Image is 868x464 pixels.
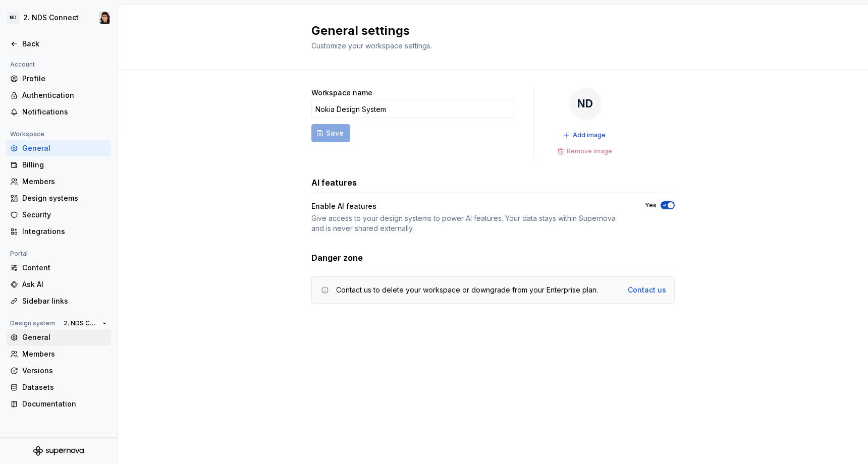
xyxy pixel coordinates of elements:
a: Members [6,173,111,190]
a: General [6,140,111,156]
div: Integrations [22,226,107,237]
a: Ask AI [6,276,111,293]
h3: AI features [311,177,357,189]
div: 2. NDS Connect [23,13,79,23]
div: Security [22,210,107,220]
div: Contact us to delete your workspace or downgrade from your Enterprise plan. [336,285,598,295]
a: Sidebar links [6,293,111,309]
div: Members [22,177,107,187]
div: Design systems [22,193,107,203]
span: Add image [573,131,606,139]
a: Versions [6,363,111,379]
label: Yes [645,201,657,209]
a: Billing [6,157,111,173]
a: Design systems [6,190,111,206]
a: Documentation [6,396,111,412]
div: Billing [22,160,107,170]
button: ND2. NDS ConnectRaquel Pereira [2,7,115,29]
div: Account [6,59,39,71]
div: General [22,332,107,342]
div: Content [22,263,107,273]
button: Add image [560,128,610,142]
div: Back [22,39,107,49]
div: Design system [6,317,59,329]
div: Versions [22,366,107,376]
div: Notifications [22,107,107,117]
div: Profile [22,74,107,84]
h3: Danger zone [311,252,363,264]
div: Give access to your design systems to power AI features. Your data stays within Supernova and is ... [311,213,627,234]
div: Enable AI features [311,201,376,211]
a: Datasets [6,379,111,395]
div: Members [22,349,107,359]
div: Datasets [22,382,107,392]
a: Notifications [6,104,111,120]
div: Ask AI [22,279,107,289]
div: Sidebar links [22,296,107,306]
img: Raquel Pereira [99,12,111,24]
a: Security [6,207,111,223]
a: Members [6,346,111,362]
a: Back [6,36,111,52]
a: General [6,329,111,345]
div: Authentication [22,90,107,100]
div: Portal [6,248,32,260]
a: Integrations [6,223,111,240]
span: Customize your workspace settings. [311,41,432,50]
svg: Supernova Logo [33,446,84,456]
div: ND [7,12,19,24]
a: Profile [6,71,111,87]
div: Documentation [22,399,107,409]
a: Contact us [628,285,666,295]
div: General [22,143,107,153]
a: Authentication [6,87,111,103]
h2: General settings [311,23,663,39]
div: Workspace [6,128,48,140]
span: 2. NDS Connect [64,319,98,327]
div: ND [569,88,602,120]
a: Content [6,260,111,276]
label: Workspace name [311,88,372,98]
